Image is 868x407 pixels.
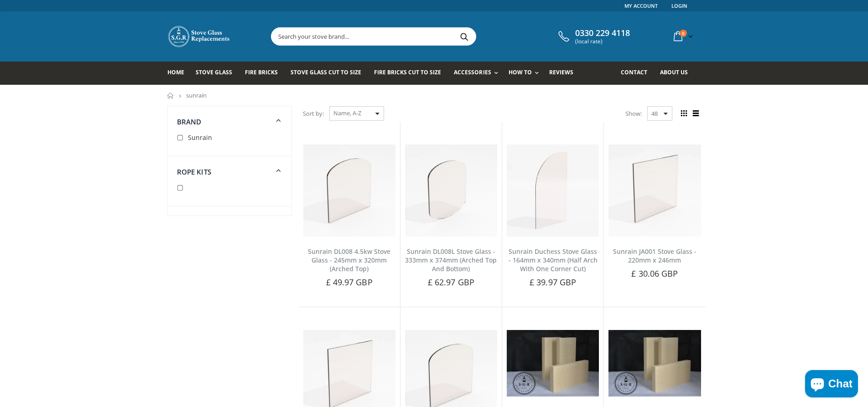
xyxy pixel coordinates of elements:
[454,28,475,45] button: Search
[405,144,497,237] img: Sunrain DL008L stove glass which is arched on the top and bottom
[291,68,361,76] span: Stove Glass Cut To Size
[326,277,373,288] span: £ 49.97 GBP
[271,28,578,45] input: Search your stove brand...
[680,30,687,37] span: 0
[245,62,285,85] a: Fire Bricks
[575,28,630,38] span: 0330 229 4118
[507,144,599,237] img: Sunrain Duchess stove glass (half arch with one corner cut)
[509,68,532,76] span: How To
[291,62,368,85] a: Stove Glass Cut To Size
[303,144,395,237] img: Sunrain DL008 4.5kw stove glass which is arched on the top
[303,106,324,122] span: Sort by:
[167,25,231,48] img: Stove Glass Replacement
[177,167,211,176] span: Rope Kits
[167,62,191,85] a: Home
[509,247,598,273] a: Sunrain Duchess Stove Glass - 164mm x 340mm (Half Arch With One Corner Cut)
[621,62,654,85] a: Contact
[660,68,688,76] span: About us
[167,93,174,98] a: Home
[670,27,695,45] a: 0
[188,133,212,142] span: Sunrain
[428,277,474,288] span: £ 62.97 GBP
[549,62,580,85] a: Reviews
[691,108,701,118] span: List view
[608,144,701,237] img: Sunrain JA001 Stove Glass
[556,28,630,45] a: 0330 229 4118 (local rate)
[608,330,701,397] img: Sunrain JA003 Elswick Stove Left Hand Side Brick
[177,117,202,126] span: Brand
[621,68,647,76] span: Contact
[167,68,184,76] span: Home
[374,62,448,85] a: Fire Bricks Cut To Size
[660,62,695,85] a: About us
[196,68,232,76] span: Stove Glass
[631,268,678,279] span: £ 30.06 GBP
[308,247,390,273] a: Sunrain DL008 4.5kw Stove Glass - 245mm x 320mm (Arched Top)
[509,62,543,85] a: How To
[679,108,689,118] span: Grid view
[530,277,576,288] span: £ 39.97 GBP
[374,68,441,76] span: Fire Bricks Cut To Size
[245,68,278,76] span: Fire Bricks
[549,68,573,76] span: Reviews
[625,106,642,121] span: Show:
[454,62,502,85] a: Accessories
[613,247,696,264] a: Sunrain JA001 Stove Glass - 220mm x 246mm
[196,62,239,85] a: Stove Glass
[454,68,491,76] span: Accessories
[507,330,599,397] img: Sunrain JA003 Elswick Stove Back Brick
[186,91,207,99] span: sunrain
[575,38,630,45] span: (local rate)
[802,370,861,400] inbox-online-store-chat: Shopify online store chat
[405,247,497,273] a: Sunrain DL008L Stove Glass - 333mm x 374mm (Arched Top And Bottom)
